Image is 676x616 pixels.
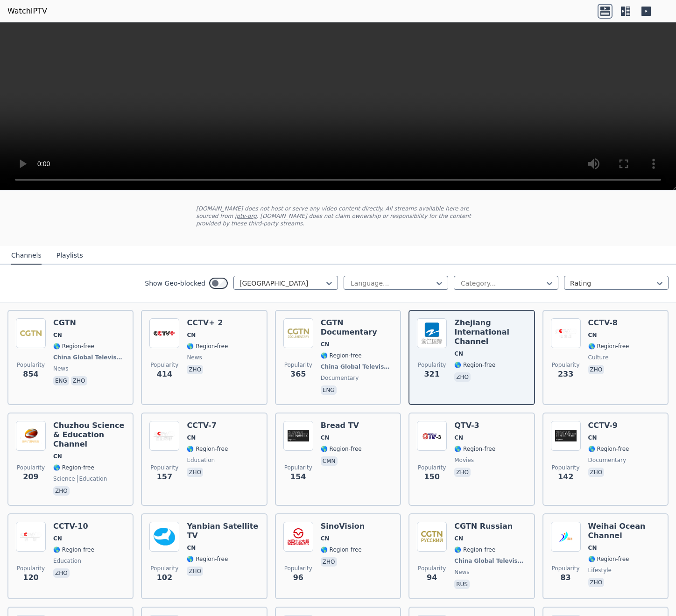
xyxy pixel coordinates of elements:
[187,331,196,339] span: CN
[588,445,629,453] span: 🌎 Region-free
[235,213,257,219] a: iptv-org
[552,464,580,471] span: Popularity
[187,567,203,576] p: zho
[7,6,47,17] a: WatchIPTV
[150,361,178,369] span: Popularity
[552,565,580,572] span: Popularity
[293,572,303,583] span: 96
[284,464,312,471] span: Popularity
[53,365,68,372] span: news
[23,369,38,380] span: 854
[588,343,629,350] span: 🌎 Region-free
[588,434,597,441] span: CN
[321,363,391,371] span: China Global Television Network
[588,567,612,574] span: lifestyle
[11,247,42,265] button: Channels
[53,421,125,449] h6: Chuzhou Science & Education Channel
[53,464,94,471] span: 🌎 Region-free
[16,318,46,348] img: CGTN
[454,580,470,589] p: rus
[284,565,312,572] span: Popularity
[588,318,629,328] h6: CCTV-8
[454,350,463,357] span: CN
[454,434,463,441] span: CN
[53,546,94,553] span: 🌎 Region-free
[187,456,215,464] span: education
[187,354,202,361] span: news
[77,475,107,483] span: education
[150,464,178,471] span: Popularity
[551,318,581,348] img: CCTV-8
[321,456,338,466] p: cmn
[53,318,125,328] h6: CGTN
[418,361,446,369] span: Popularity
[71,376,87,385] p: zho
[284,361,312,369] span: Popularity
[187,318,228,328] h6: CCTV+ 2
[290,471,306,483] span: 154
[417,318,447,348] img: Zhejiang International Channel
[321,385,337,395] p: eng
[321,546,362,553] span: 🌎 Region-free
[145,279,205,288] label: Show Geo-blocked
[588,578,605,587] p: zho
[588,331,597,339] span: CN
[321,557,337,567] p: zho
[424,471,439,483] span: 150
[17,361,45,369] span: Popularity
[283,522,313,552] img: SinoVision
[588,365,605,374] p: zho
[454,361,495,369] span: 🌎 Region-free
[53,354,123,361] span: China Global Television Network
[454,468,471,477] p: zho
[454,456,474,464] span: movies
[157,572,172,583] span: 102
[53,331,62,339] span: CN
[187,434,196,441] span: CN
[454,557,524,565] span: China Global Television Network
[321,421,362,430] h6: Bread TV
[53,486,70,496] p: zho
[187,468,203,477] p: zho
[588,555,629,563] span: 🌎 Region-free
[588,421,629,430] h6: CCTV-9
[16,421,46,451] img: Chuzhou Science & Education Channel
[53,535,62,542] span: CN
[552,361,580,369] span: Popularity
[290,369,306,380] span: 365
[558,369,573,380] span: 233
[150,565,178,572] span: Popularity
[454,522,526,531] h6: CGTN Russian
[283,421,313,451] img: Bread TV
[187,445,228,453] span: 🌎 Region-free
[321,445,362,453] span: 🌎 Region-free
[187,522,259,540] h6: Yanbian Satellite TV
[321,318,393,337] h6: CGTN Documentary
[454,372,471,382] p: zho
[149,318,179,348] img: CCTV+ 2
[321,522,365,531] h6: SinoVision
[53,557,81,565] span: education
[560,572,570,583] span: 83
[321,434,330,441] span: CN
[53,453,62,460] span: CN
[149,522,179,552] img: Yanbian Satellite TV
[53,475,75,483] span: science
[157,471,172,483] span: 157
[551,522,581,552] img: Weihai Ocean Channel
[454,318,526,346] h6: Zhejiang International Channel
[454,546,495,553] span: 🌎 Region-free
[53,343,94,350] span: 🌎 Region-free
[17,565,45,572] span: Popularity
[283,318,313,348] img: CGTN Documentary
[417,421,447,451] img: QTV-3
[157,369,172,380] span: 414
[417,522,447,552] img: CGTN Russian
[53,376,69,385] p: eng
[588,522,660,540] h6: Weihai Ocean Channel
[454,568,469,576] span: news
[454,535,463,542] span: CN
[418,464,446,471] span: Popularity
[321,341,330,348] span: CN
[321,352,362,359] span: 🌎 Region-free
